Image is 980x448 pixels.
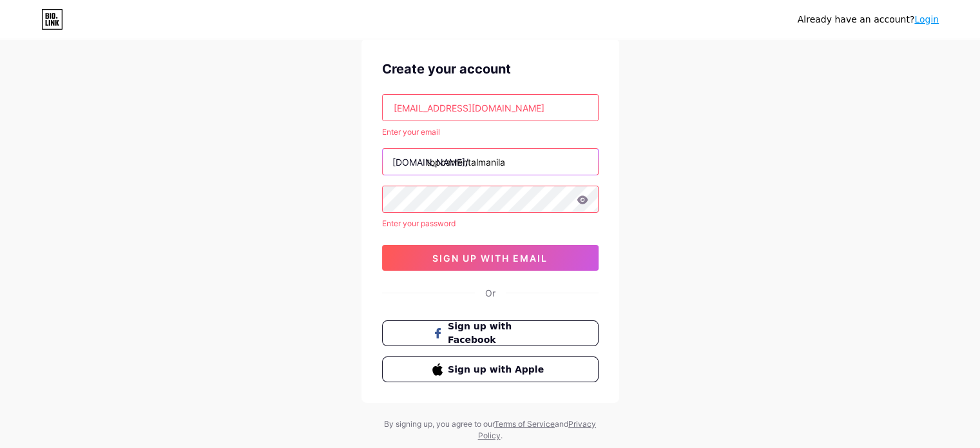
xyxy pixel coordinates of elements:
div: Already have an account? [798,13,939,26]
input: Email [383,95,598,121]
a: Terms of Service [494,419,555,429]
a: Login [914,14,939,24]
div: Or [485,286,495,300]
div: [DOMAIN_NAME]/ [392,155,468,169]
span: Sign up with Facebook [448,320,548,347]
button: sign up with email [382,245,599,271]
button: Sign up with Facebook [382,320,599,346]
span: sign up with email [432,253,548,264]
button: Sign up with Apple [382,356,599,382]
div: Create your account [382,59,599,79]
div: Enter your password [382,218,599,229]
span: Sign up with Apple [448,363,548,376]
div: Enter your email [382,126,599,138]
input: username [383,149,598,175]
div: By signing up, you agree to our and . [381,418,600,442]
